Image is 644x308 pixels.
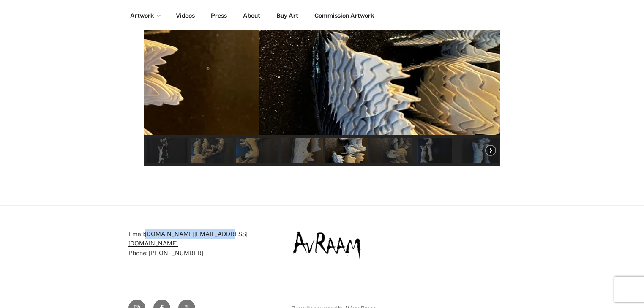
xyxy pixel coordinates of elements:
[485,145,496,156] img: next arrow
[123,5,167,26] a: Artwork
[307,5,381,26] a: Commission Artwork
[128,218,516,300] aside: Footer
[191,138,233,163] img: 5
[128,230,248,247] a: [DOMAIN_NAME][EMAIL_ADDRESS][DOMAIN_NAME]
[203,5,234,26] a: Press
[325,138,368,163] img: 2
[415,138,457,163] img: iso-1
[128,229,268,258] p: Email: Phone: [PHONE_NUMBER]
[370,138,412,163] img: 1
[236,138,278,163] img: 4
[146,138,188,163] img: stare-shop-front
[123,5,521,26] nav: Top Menu
[168,5,202,26] a: Videos
[269,5,306,26] a: Buy Art
[460,138,502,163] img: iso-2
[235,5,267,26] a: About
[281,138,323,163] img: 3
